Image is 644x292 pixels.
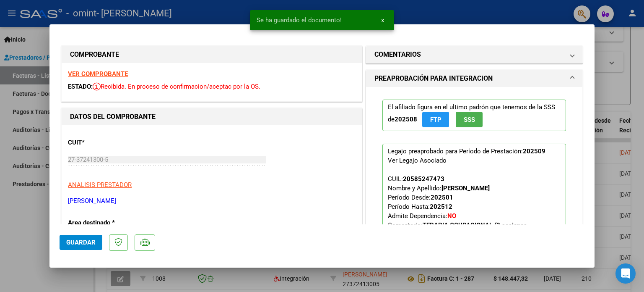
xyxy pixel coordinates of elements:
p: Area destinado * [68,218,154,228]
div: Open Intercom Messenger [615,263,636,284]
div: PREAPROBACIÓN PARA INTEGRACION [366,87,582,284]
span: SSS [464,116,475,124]
span: ESTADO: [68,83,93,90]
h1: COMENTARIOS [374,50,421,60]
span: Se ha guardado el documento! [257,16,342,24]
button: FTP [422,112,449,127]
span: ANALISIS PRESTADOR [68,181,132,189]
span: CUIL: Nombre y Apellido: Período Desde: Período Hasta: Admite Dependencia: [388,175,527,238]
span: x [381,16,384,24]
strong: [PERSON_NAME] [441,184,490,192]
mat-expansion-panel-header: PREAPROBACIÓN PARA INTEGRACION [366,70,582,87]
strong: 202509 [523,147,545,155]
div: 20585247473 [403,174,444,184]
p: El afiliado figura en el ultimo padrón que tenemos de la SSS de [382,100,566,131]
strong: DATOS DEL COMPROBANTE [70,113,156,121]
strong: NO [447,212,456,220]
p: Legajo preaprobado para Período de Prestación: [382,144,566,265]
span: Guardar [66,239,96,246]
button: Guardar [60,235,102,250]
strong: 202501 [431,194,453,201]
a: VER COMPROBANTE [68,70,128,78]
strong: 202512 [430,203,452,210]
strong: COMPROBANTE [70,50,119,58]
h1: PREAPROBACIÓN PARA INTEGRACION [374,74,493,84]
span: Comentario: [388,221,527,238]
p: [PERSON_NAME] [68,196,356,206]
span: FTP [430,116,441,124]
button: x [374,13,391,28]
div: Ver Legajo Asociado [388,156,447,165]
strong: TERAPIA OCUPACIONAL (3 sesiones semanales) [388,221,527,238]
mat-expansion-panel-header: COMENTARIOS [366,46,582,63]
p: CUIT [68,138,154,147]
span: Recibida. En proceso de confirmacion/aceptac por la OS. [93,83,260,90]
strong: 202508 [395,116,417,123]
button: SSS [456,112,483,127]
